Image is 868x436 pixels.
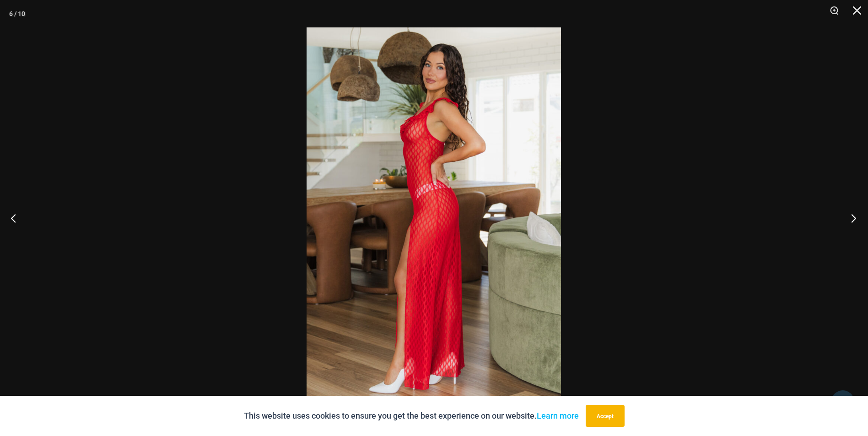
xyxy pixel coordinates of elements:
button: Next [834,195,868,241]
a: Learn more [537,411,579,420]
p: This website uses cookies to ensure you get the best experience on our website. [244,409,579,423]
button: Accept [586,405,625,427]
div: 6 / 10 [9,7,25,21]
img: Sometimes Red 587 Dress 03 [307,27,561,409]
